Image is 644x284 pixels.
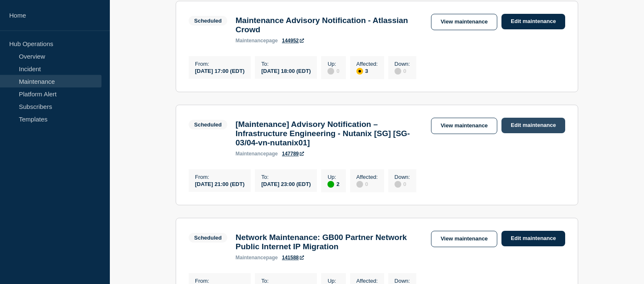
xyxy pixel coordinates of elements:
a: 144952 [282,38,304,44]
div: disabled [327,68,334,75]
div: disabled [395,68,401,75]
p: Affected : [356,61,378,67]
p: page [236,38,278,44]
p: page [236,255,278,261]
h3: Maintenance Advisory Notification - Atlassian Crowd [236,16,423,34]
div: 3 [356,67,378,75]
a: View maintenance [431,231,497,247]
div: 0 [327,67,339,75]
a: 141588 [282,255,304,261]
div: 2 [327,180,339,188]
a: View maintenance [431,118,497,134]
div: disabled [356,181,363,188]
a: Edit maintenance [501,231,565,246]
div: 0 [395,180,410,188]
p: Affected : [356,174,378,180]
div: Scheduled [194,121,222,128]
p: To : [261,278,311,284]
span: maintenance [236,151,266,157]
p: Affected : [356,278,378,284]
div: [DATE] 21:00 (EDT) [195,180,244,187]
div: disabled [395,181,401,188]
div: [DATE] 17:00 (EDT) [195,67,244,74]
p: Down : [395,278,410,284]
a: Edit maintenance [501,14,565,29]
a: 147789 [282,151,304,157]
p: To : [261,61,311,67]
p: Up : [327,61,339,67]
div: [DATE] 18:00 (EDT) [261,67,311,74]
p: Down : [395,174,410,180]
p: Down : [395,61,410,67]
a: Edit maintenance [501,118,565,133]
p: From : [195,174,244,180]
p: page [236,151,278,157]
div: Scheduled [194,18,222,24]
div: affected [356,68,363,75]
p: Up : [327,278,339,284]
p: From : [195,278,244,284]
p: To : [261,174,311,180]
div: Scheduled [194,235,222,241]
div: 0 [395,67,410,75]
h3: [Maintenance] Advisory Notification – Infrastructure Engineering - Nutanix [SG] [SG-03/04-vn-nuta... [236,120,423,147]
div: up [327,181,334,188]
p: From : [195,61,244,67]
p: Up : [327,174,339,180]
span: maintenance [236,38,266,44]
span: maintenance [236,255,266,261]
div: 0 [356,180,378,188]
a: View maintenance [431,14,497,30]
h3: Network Maintenance: GB00 Partner Network Public Internet IP Migration [236,233,423,251]
div: [DATE] 23:00 (EDT) [261,180,311,187]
